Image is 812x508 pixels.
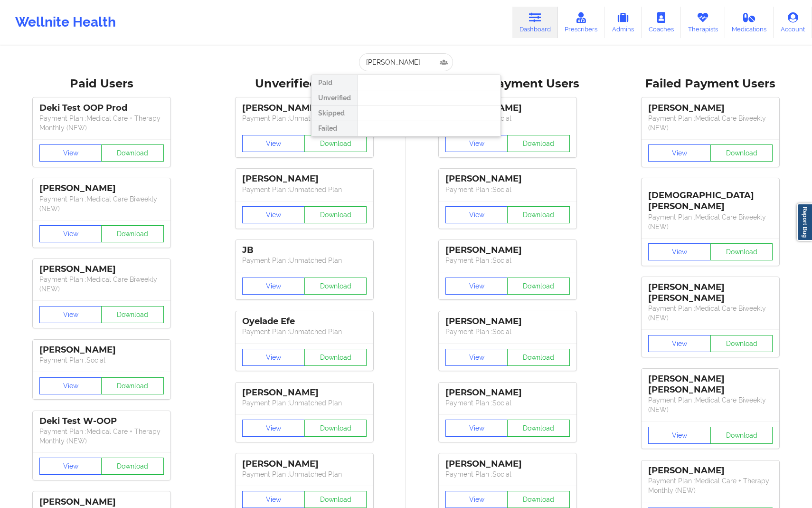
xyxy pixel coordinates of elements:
div: [PERSON_NAME] [445,103,570,114]
button: View [242,491,305,508]
button: Download [101,306,164,323]
p: Payment Plan : Medical Care Biweekly (NEW) [648,114,773,133]
div: [DEMOGRAPHIC_DATA][PERSON_NAME] [648,183,773,212]
a: Admins [604,7,642,38]
p: Payment Plan : Medical Care Biweekly (NEW) [39,275,164,294]
button: View [648,335,711,352]
p: Payment Plan : Unmatched Plan [242,114,367,123]
button: View [39,144,102,162]
p: Payment Plan : Social [445,185,570,194]
button: Download [101,377,164,394]
div: Skipped Payment Users [413,77,603,91]
button: Download [101,144,164,162]
button: View [39,458,102,475]
button: View [648,243,711,260]
div: Unverified Users [210,77,400,91]
button: View [39,377,102,394]
p: Payment Plan : Social [445,470,570,479]
p: Payment Plan : Social [39,355,164,365]
button: Download [101,458,164,475]
button: Download [507,278,570,295]
p: Payment Plan : Medical Care Biweekly (NEW) [648,395,773,414]
p: Payment Plan : Medical Care + Therapy Monthly (NEW) [648,476,773,495]
p: Payment Plan : Medical Care Biweekly (NEW) [648,212,773,231]
p: Payment Plan : Medical Care Biweekly (NEW) [648,304,773,323]
div: [PERSON_NAME] [PERSON_NAME] [648,374,773,395]
button: View [445,420,508,437]
button: View [445,278,508,295]
button: Download [710,144,773,162]
a: Report Bug [797,203,812,241]
button: Download [101,225,164,242]
button: View [445,206,508,223]
div: Paid [312,75,358,90]
p: Payment Plan : Medical Care + Therapy Monthly (NEW) [39,114,164,133]
button: View [445,491,508,508]
div: [PERSON_NAME] [242,459,367,470]
button: Download [507,491,570,508]
button: Download [710,335,773,352]
p: Payment Plan : Medical Care Biweekly (NEW) [39,194,164,213]
a: Dashboard [512,7,558,38]
div: [PERSON_NAME] [39,183,164,194]
button: Download [507,206,570,223]
div: Skipped [312,105,358,121]
div: Deki Test W-OOP [39,416,164,427]
button: Download [304,420,367,437]
p: Payment Plan : Unmatched Plan [242,185,367,194]
p: Payment Plan : Unmatched Plan [242,470,367,479]
button: Download [710,427,773,444]
button: Download [710,243,773,260]
div: [PERSON_NAME] [242,103,367,114]
button: View [445,349,508,366]
div: [PERSON_NAME] [445,387,570,398]
button: Download [507,135,570,152]
button: View [39,306,102,323]
button: Download [507,349,570,366]
button: Download [304,278,367,295]
div: Failed Payment Users [616,77,806,91]
div: [PERSON_NAME] [PERSON_NAME] [648,282,773,304]
div: [PERSON_NAME] [39,345,164,355]
button: View [648,144,711,162]
a: Medications [725,7,774,38]
button: View [39,225,102,242]
div: [PERSON_NAME] [445,173,570,184]
button: Download [507,420,570,437]
div: [PERSON_NAME] [39,497,164,508]
p: Payment Plan : Unmatched Plan [242,256,367,265]
button: View [242,206,305,223]
p: Payment Plan : Social [445,256,570,265]
div: [PERSON_NAME] [242,387,367,398]
button: Download [304,206,367,223]
div: JB [242,245,367,256]
a: Prescribers [558,7,605,38]
div: [PERSON_NAME] [39,264,164,275]
button: Download [304,349,367,366]
p: Payment Plan : Social [445,327,570,336]
div: [PERSON_NAME] [242,173,367,184]
div: [PERSON_NAME] [445,245,570,256]
div: Unverified [312,90,358,105]
a: Therapists [681,7,725,38]
button: View [445,135,508,152]
p: Payment Plan : Medical Care + Therapy Monthly (NEW) [39,427,164,446]
button: View [242,278,305,295]
p: Payment Plan : Social [445,114,570,123]
div: Paid Users [7,77,197,91]
div: [PERSON_NAME] [648,465,773,476]
button: Download [304,135,367,152]
button: View [242,349,305,366]
div: Deki Test OOP Prod [39,103,164,114]
div: [PERSON_NAME] [648,103,773,114]
a: Coaches [642,7,681,38]
p: Payment Plan : Unmatched Plan [242,398,367,408]
button: View [242,420,305,437]
div: Oyelade Efe [242,316,367,327]
button: Download [304,491,367,508]
button: View [242,135,305,152]
div: Failed [312,121,358,136]
p: Payment Plan : Social [445,398,570,408]
div: [PERSON_NAME] [445,459,570,470]
div: [PERSON_NAME] [445,316,570,327]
